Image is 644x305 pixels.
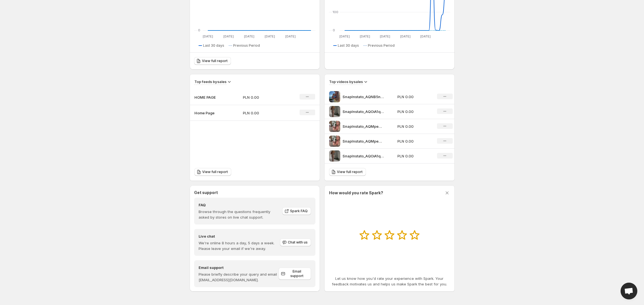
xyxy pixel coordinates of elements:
span: Previous Period [233,43,260,48]
text: [DATE] [285,34,295,38]
p: SnapInstato_AQMpewg2paETdGTuDTFC3B7rDHNL-agg5kHRSiqnmGfhcXYc39gKmyThLQeD-f5fDgJLcuXFIy_-_OxIoQrtF... [342,138,384,144]
p: SnapInstato_AQOiA1q86BBEUdcm8-WVqkbsBgV3isGWaWXJSzocz9MhcXikOmXh-HpBFgy1mXqUFsVzGHxx3SeT2hGKblETP... [342,153,384,159]
p: We're online 8 hours a day, 5 days a week. Please leave your email if we're away. [199,240,279,251]
a: View full report [194,57,231,65]
text: [DATE] [244,34,254,38]
button: Chat with us [280,238,311,246]
text: [DATE] [400,34,410,38]
text: [DATE] [264,34,275,38]
p: PLN 0.00 [243,110,283,116]
p: Let us know how you'd rate your experience with Spark. Your feedback motivates us and helps us ma... [329,276,450,287]
span: Previous Period [368,43,395,48]
text: [DATE] [223,34,233,38]
p: HOME PAGE [194,94,222,100]
p: SnapInstato_AQMpewg2paETdGTuDTFC3B7rDHNL-agg5kHRSiqnmGfhcXYc39gKmyThLQeD-f5fDgJLcuXFIy_-_OxIoQrtF... [342,124,384,129]
img: SnapInstato_AQOiA1q86BBEUdcm8-WVqkbsBgV3isGWaWXJSzocz9MhcXikOmXh-HpBFgy1mXqUFsVzGHxx3SeT2hGKblETP... [329,150,340,162]
img: SnapInstato_AQMpewg2paETdGTuDTFC3B7rDHNL-agg5kHRSiqnmGfhcXYc39gKmyThLQeD-f5fDgJLcuXFIy_-_OxIoQrtF... [329,136,340,147]
a: View full report [329,168,366,176]
a: Spark FAQ [282,207,311,215]
h4: Email support [199,265,279,270]
img: SnapInstato_AQNB5nUXPLUrBnV7xpj5qnLbv2PNLFba9PNsukoZWzPYMh87fhw9W4NemGUD2fgpIIN4PPlH-yKMU1KZrCIJv... [329,91,340,102]
text: [DATE] [339,34,350,38]
p: Please briefly describe your query and email [EMAIL_ADDRESS][DOMAIN_NAME]. [199,271,279,283]
p: PLN 0.00 [397,153,430,159]
a: Open chat [621,283,637,299]
p: PLN 0.00 [397,138,430,144]
img: SnapInstato_AQOiA1q86BBEUdcm8-WVqkbsBgV3isGWaWXJSzocz9MhcXikOmXh-HpBFgy1mXqUFsVzGHxx3SeT2hGKblETP... [329,106,340,117]
span: Last 30 days [203,43,224,48]
text: 0 [333,28,335,32]
h4: Live chat [199,233,279,239]
p: PLN 0.00 [397,94,430,100]
span: Chat with us [288,240,308,245]
span: Email support [286,269,308,278]
h3: Top feeds by sales [194,79,226,84]
h3: Get support [194,190,218,195]
text: [DATE] [380,34,390,38]
p: Home Page [194,110,222,116]
h3: How would you rate Spark? [329,190,383,196]
text: [DATE] [420,34,431,38]
text: [DATE] [202,34,213,38]
a: Email support [279,268,311,280]
span: View full report [202,59,228,63]
span: Last 30 days [338,43,359,48]
a: View full report [194,168,231,176]
p: SnapInstato_AQNB5nUXPLUrBnV7xpj5qnLbv2PNLFba9PNsukoZWzPYMh87fhw9W4NemGUD2fgpIIN4PPlH-yKMU1KZrCIJv... [342,94,384,100]
text: [DATE] [360,34,370,38]
img: SnapInstato_AQMpewg2paETdGTuDTFC3B7rDHNL-agg5kHRSiqnmGfhcXYc39gKmyThLQeD-f5fDgJLcuXFIy_-_OxIoQrtF... [329,121,340,132]
text: 100 [333,10,338,14]
span: Spark FAQ [290,209,308,213]
span: View full report [337,170,363,174]
p: Browse through the questions frequently asked by stores on live chat support. [199,209,278,220]
p: PLN 0.00 [397,109,430,114]
text: 0 [198,28,200,32]
span: View full report [202,170,228,174]
h3: Top videos by sales [329,79,363,84]
p: PLN 0.00 [243,94,283,100]
p: PLN 0.00 [397,124,430,129]
h4: FAQ [199,202,278,208]
p: SnapInstato_AQOiA1q86BBEUdcm8-WVqkbsBgV3isGWaWXJSzocz9MhcXikOmXh-HpBFgy1mXqUFsVzGHxx3SeT2hGKblETP... [342,109,384,114]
